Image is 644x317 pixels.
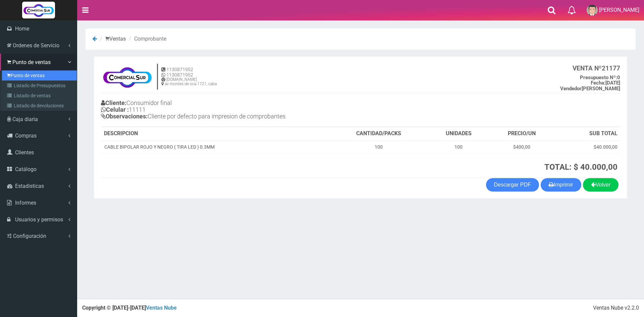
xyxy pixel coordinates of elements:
[101,141,329,153] td: CABLE BIPOLAR ROJO Y NEGRO ( TIRA LED ) 0.3MM
[101,127,329,141] th: DESCRIPCION
[161,77,217,86] h6: [DOMAIN_NAME] av montes de oca 1721, caba
[554,127,620,141] th: SUB TOTAL
[2,70,77,81] a: Punto de ventas
[101,98,361,123] h4: Consumidor final 11111 Cliente por defecto para impresion de comprobantes
[554,141,620,153] td: $40.000,00
[101,63,154,90] img: f695dc5f3a855ddc19300c990e0c55a2.jpg
[13,42,59,49] span: Ordenes de Servicio
[329,141,428,153] td: 100
[12,116,38,122] span: Caja diaria
[329,127,428,141] th: CANTIDAD/PACKS
[22,2,55,18] img: Logo grande
[15,183,44,189] span: Estadisticas
[560,86,582,92] strong: Vendedor
[593,304,639,312] div: Ventas Nube v2.2.0
[127,35,166,43] li: Comprobante
[101,113,148,120] b: Observaciones:
[591,80,605,86] strong: Fecha:
[15,216,63,223] span: Usuarios y permisos
[541,178,581,192] button: Imprimir
[146,305,177,311] a: Ventas Nube
[101,99,126,106] b: Cliente:
[101,106,129,113] b: Celular :
[428,127,489,141] th: UNIDADES
[2,101,77,111] a: Listado de devoluciones
[486,178,539,192] a: Descargar PDF
[580,74,617,81] strong: Presupuesto Nº:
[161,67,217,77] h5: 1130871952 1130871952
[599,7,639,13] span: [PERSON_NAME]
[12,59,51,65] span: Punto de ventas
[98,35,126,43] li: Ventas
[560,86,620,92] b: [PERSON_NAME]
[583,178,619,192] a: Volver
[587,5,598,16] img: User Image
[573,64,620,72] b: 21177
[15,133,37,139] span: Compras
[580,74,620,81] b: 0
[544,162,618,172] strong: TOTAL: $ 40.000,00
[15,149,34,156] span: Clientes
[573,64,602,72] strong: VENTA Nº
[82,305,177,311] strong: Copyright © [DATE]-[DATE]
[13,233,46,239] span: Configuración
[2,91,77,101] a: Listado de ventas
[15,166,37,172] span: Catálogo
[489,127,554,141] th: PRECIO/UN
[428,141,489,153] td: 100
[489,141,554,153] td: $400,00
[15,200,36,206] span: Informes
[2,81,77,91] a: Listado de Presupuestos
[15,25,29,32] span: Home
[591,80,620,86] b: [DATE]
